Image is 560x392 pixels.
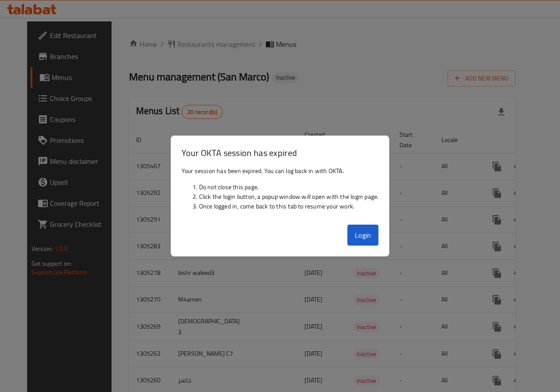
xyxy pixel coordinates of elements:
[171,163,389,221] div: Your session has been expired. You can log back in with OKTA.
[199,182,379,192] li: Do not close this page.
[182,146,379,159] h3: Your OKTA session has expired
[347,225,379,246] button: Login
[199,201,379,211] li: Once logged in, come back to this tab to resume your work.
[199,192,379,201] li: Click the login button, a popup window will open with the login page.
